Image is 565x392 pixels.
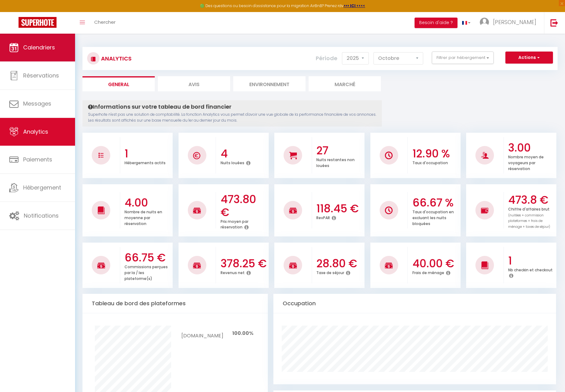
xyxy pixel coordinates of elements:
p: Superhote n'est pas une solution de comptabilité. La fonction Analytics vous permet d'avoir une v... [88,112,376,123]
img: Super Booking [19,17,57,28]
div: Tableau de bord des plateformes [82,294,268,313]
span: (nuitées + commission plateformes + frais de ménage + taxes de séjour) [508,213,550,229]
p: Chiffre d'affaires brut [508,205,550,229]
p: Commissions perçues par la / les plateforme(s) [124,263,168,281]
button: Filtrer par hébergement [432,52,494,64]
p: Taxe de séjour [316,269,344,275]
h3: 12.90 % [412,147,459,160]
span: Chercher [94,19,116,25]
p: Nombre moyen de voyageurs par réservation [508,153,544,171]
img: NO IMAGE [385,206,393,214]
h3: 473.80 € [221,193,267,219]
p: Prix moyen par réservation [221,218,248,230]
h3: 66.67 % [412,196,459,209]
p: Nb checkin et checkout [508,266,553,273]
p: RevPAR [316,214,330,220]
p: Nombre de nuits en moyenne par réservation [124,208,162,226]
p: Frais de ménage [412,269,444,275]
p: Nuits louées [221,159,244,165]
img: NO IMAGE [99,153,103,158]
button: Besoin d'aide ? [415,18,457,28]
span: [PERSON_NAME] [493,18,536,26]
h3: 473.8 € [508,194,555,206]
span: Notifications [24,212,59,219]
label: Période [316,52,337,65]
span: Réservations [23,72,59,79]
h3: 27 [316,144,363,157]
p: Nuits restantes non louées [316,156,355,168]
div: Occupation [273,294,556,313]
h3: 66.75 € [124,251,171,264]
li: Avis [158,76,230,91]
li: General [82,76,155,91]
span: Messages [23,100,51,107]
span: Calendriers [23,44,55,51]
h3: 4 [221,147,267,160]
p: Hébergements actifs [124,159,166,165]
p: Taux d'occupation en excluant les nuits bloquées [412,208,454,226]
h3: 1 [508,254,555,267]
span: Analytics [23,128,48,136]
h3: 118.45 € [316,202,363,215]
h3: 40.00 € [412,257,459,270]
td: [DOMAIN_NAME] [181,326,223,341]
h3: 28.80 € [316,257,363,270]
h4: Informations sur votre tableau de bord financier [88,103,376,110]
img: logout [550,19,558,27]
h3: 1 [124,147,171,160]
li: Marché [309,76,381,91]
a: >>> ICI <<<< [344,3,365,8]
h3: Analytics [99,52,132,65]
img: ... [480,18,489,27]
h3: 4.00 [124,196,171,209]
span: 100.00% [232,330,253,337]
span: Hébergement [23,184,61,191]
span: Paiements [23,156,52,163]
a: Chercher [90,12,120,34]
p: Revenus net [221,269,245,275]
li: Environnement [233,76,306,91]
h3: 3.00 [508,141,555,154]
button: Actions [505,52,553,64]
img: NO IMAGE [481,207,489,214]
h3: 378.25 € [221,257,267,270]
a: ... [PERSON_NAME] [475,12,544,34]
p: Taux d'occupation [412,159,448,165]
